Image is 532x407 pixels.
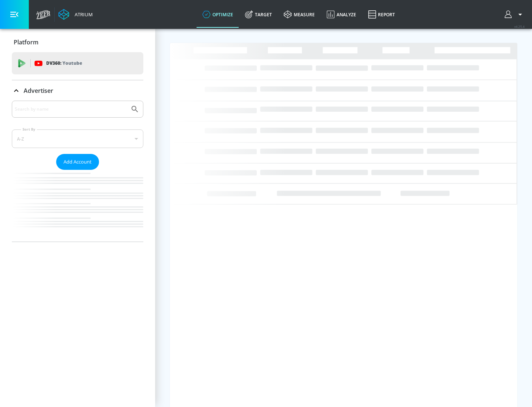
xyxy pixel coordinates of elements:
[239,1,278,28] a: Target
[514,24,525,28] span: v 4.25.4
[46,59,82,67] p: DV360:
[12,101,143,242] div: Advertiser
[362,1,401,28] a: Report
[72,11,93,18] div: Atrium
[15,104,127,114] input: Search by name
[12,170,143,242] nav: list of Advertiser
[62,59,82,67] p: Youtube
[21,127,37,132] label: Sort By
[58,9,93,20] a: Atrium
[14,38,38,46] p: Platform
[12,80,143,101] div: Advertiser
[24,87,53,95] p: Advertiser
[56,154,99,170] button: Add Account
[64,158,92,166] span: Add Account
[12,52,143,74] div: DV360: Youtube
[278,1,321,28] a: measure
[321,1,362,28] a: Analyze
[12,129,143,148] div: A-Z
[197,1,239,28] a: optimize
[12,32,143,53] div: Platform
